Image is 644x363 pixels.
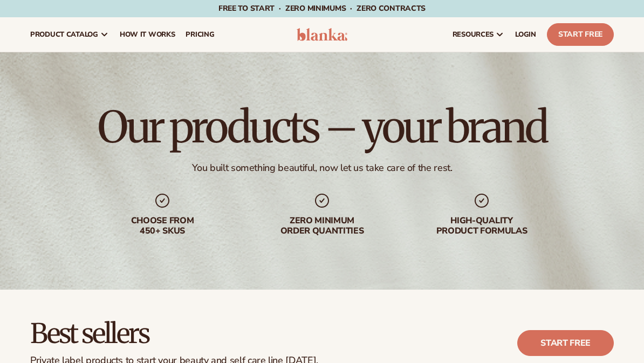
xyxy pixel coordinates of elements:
div: High-quality product formulas [413,216,551,236]
span: Free to start · ZERO minimums · ZERO contracts [218,3,426,13]
div: Zero minimum order quantities [253,216,391,236]
a: How It Works [114,17,181,52]
a: Start Free [547,23,614,46]
a: LOGIN [510,17,542,52]
span: pricing [186,30,214,39]
img: logo [297,28,347,41]
span: LOGIN [515,30,536,39]
div: You built something beautiful, now let us take care of the rest. [192,162,453,174]
a: Start free [517,330,614,356]
div: Choose from 450+ Skus [93,216,231,236]
a: resources [447,17,510,52]
span: How It Works [120,30,175,39]
span: product catalog [30,30,98,39]
h1: Our products – your brand [98,106,546,149]
h2: Best sellers [30,320,318,348]
a: product catalog [25,17,114,52]
a: pricing [180,17,220,52]
span: resources [453,30,494,39]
